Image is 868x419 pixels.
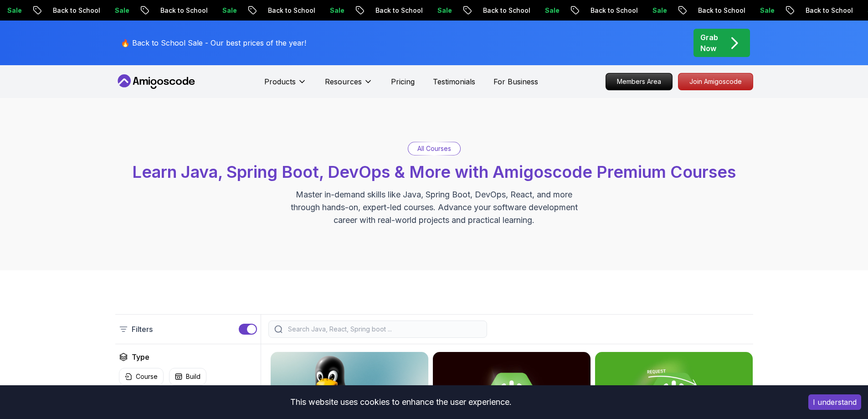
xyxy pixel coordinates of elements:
[132,352,149,362] h2: Type
[153,6,215,15] p: Back to School
[645,6,674,15] p: Sale
[264,76,307,94] button: Products
[798,6,860,15] p: Back to School
[323,6,352,15] p: Sale
[136,372,158,381] p: Course
[678,73,753,90] a: Join Amigoscode
[169,368,206,385] button: Build
[606,73,673,90] a: Members Area
[700,32,718,54] p: Grab Now
[186,372,200,381] p: Build
[261,6,323,15] p: Back to School
[286,325,481,334] input: Search Java, React, Spring boot ...
[606,73,672,90] p: Members Area
[538,6,567,15] p: Sale
[108,6,137,15] p: Sale
[417,144,451,153] p: All Courses
[121,37,306,48] p: 🔥 Back to School Sale - Our best prices of the year!
[691,6,753,15] p: Back to School
[281,188,587,227] p: Master in-demand skills like Java, Spring Boot, DevOps, React, and more through hands-on, expert-...
[433,76,475,87] a: Testimonials
[430,6,459,15] p: Sale
[132,324,153,335] p: Filters
[264,76,296,87] p: Products
[753,6,782,15] p: Sale
[476,6,538,15] p: Back to School
[325,76,362,87] p: Resources
[7,392,795,412] div: This website uses cookies to enhance the user experience.
[325,76,373,94] button: Resources
[368,6,430,15] p: Back to School
[119,368,164,385] button: Course
[583,6,645,15] p: Back to School
[678,73,753,90] p: Join Amigoscode
[132,162,736,182] span: Learn Java, Spring Boot, DevOps & More with Amigoscode Premium Courses
[808,394,861,410] button: Accept cookies
[493,76,538,87] a: For Business
[391,76,415,87] a: Pricing
[46,6,108,15] p: Back to School
[215,6,244,15] p: Sale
